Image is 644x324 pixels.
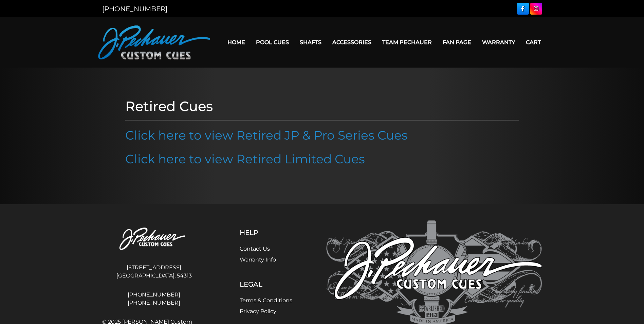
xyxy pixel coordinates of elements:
a: Click here to view Retired Limited Cues [125,151,365,166]
h1: Retired Cues [125,98,519,114]
a: Accessories [327,34,377,51]
a: Warranty Info [240,256,276,263]
a: Pool Cues [251,34,294,51]
a: [PHONE_NUMBER] [102,299,206,307]
a: Click here to view Retired JP & Pro Series Cues [125,128,408,143]
a: Contact Us [240,246,270,252]
a: Home [222,34,251,51]
a: Fan Page [437,34,477,51]
a: Shafts [294,34,327,51]
a: [PHONE_NUMBER] [102,291,206,299]
h5: Legal [240,280,292,288]
address: [STREET_ADDRESS] [GEOGRAPHIC_DATA], 54313 [102,261,206,283]
a: Privacy Policy [240,308,276,314]
a: Cart [520,34,546,51]
a: Warranty [477,34,520,51]
h5: Help [240,229,292,237]
img: Pechauer Custom Cues [98,25,210,59]
a: Team Pechauer [377,34,437,51]
a: Terms & Conditions [240,297,292,304]
img: Pechauer Custom Cues [102,220,206,258]
a: [PHONE_NUMBER] [102,5,167,13]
